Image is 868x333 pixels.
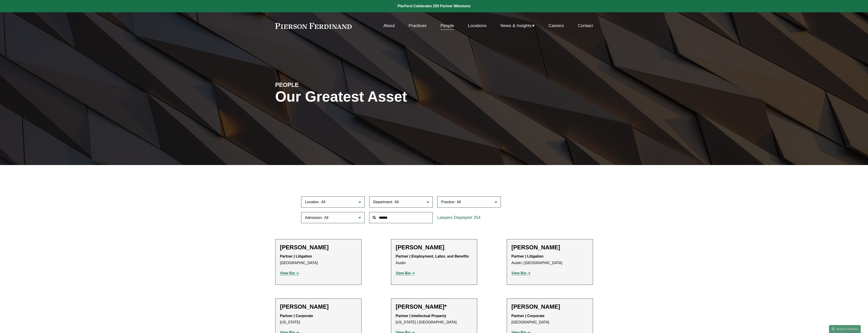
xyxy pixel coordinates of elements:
a: About [383,21,395,30]
h2: [PERSON_NAME] [511,303,588,310]
a: View Bio [511,271,531,275]
a: Search this site [829,325,861,333]
strong: Partner | Intellectual Property [396,314,446,318]
h2: [PERSON_NAME] [280,244,357,251]
p: [GEOGRAPHIC_DATA] [280,253,357,266]
span: Practice [441,200,454,204]
span: News & Insights [500,22,532,30]
a: View Bio [396,271,415,275]
span: Location [305,200,319,204]
h2: [PERSON_NAME]* [396,303,472,310]
a: folder dropdown [500,21,535,30]
p: Austin | [GEOGRAPHIC_DATA] [511,253,588,266]
span: 254 [474,215,480,220]
a: Careers [548,21,564,30]
p: [US_STATE] | [GEOGRAPHIC_DATA] [396,313,472,326]
p: Austin [396,253,472,266]
strong: View Bio [511,271,526,275]
h2: [PERSON_NAME] [396,244,472,251]
strong: View Bio [280,271,295,275]
span: Admission [305,216,322,220]
h1: Our Greatest Asset [275,88,487,105]
h2: [PERSON_NAME] [280,303,357,310]
p: [US_STATE] [280,313,357,326]
a: Practices [409,21,427,30]
a: People [440,21,454,30]
p: [GEOGRAPHIC_DATA] [511,313,588,326]
strong: Partner | Corporate [511,314,545,318]
h4: PEOPLE [275,81,355,88]
strong: Partner | Litigation [511,254,543,258]
h2: [PERSON_NAME] [511,244,588,251]
a: Contact [578,21,593,30]
a: Locations [468,21,487,30]
strong: Partner | Employment, Labor, and Benefits [396,254,469,258]
a: View Bio [280,271,299,275]
strong: Partner | Litigation [280,254,312,258]
strong: View Bio [396,271,411,275]
strong: Partner | Corporate [280,314,313,318]
span: Department [373,200,392,204]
